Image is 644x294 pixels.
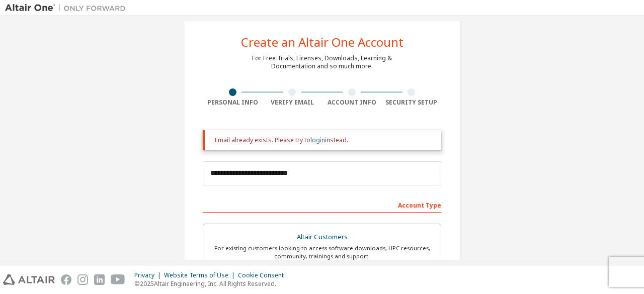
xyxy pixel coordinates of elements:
[252,54,392,70] div: For Free Trials, Licenses, Downloads, Learning & Documentation and so much more.
[77,274,88,285] img: instagram.svg
[215,136,433,144] div: Email already exists. Please try to instead.
[164,271,238,279] div: Website Terms of Use
[134,271,164,279] div: Privacy
[5,3,131,13] img: Altair One
[203,99,263,107] div: Personal Info
[94,274,105,285] img: linkedin.svg
[203,197,441,213] div: Account Type
[322,99,382,107] div: Account Info
[238,271,290,279] div: Cookie Consent
[61,274,71,285] img: facebook.svg
[382,99,442,107] div: Security Setup
[241,36,404,48] div: Create an Altair One Account
[209,244,435,260] div: For existing customers looking to access software downloads, HPC resources, community, trainings ...
[263,99,323,107] div: Verify Email
[134,279,290,288] p: © 2025 Altair Engineering, Inc. All Rights Reserved.
[310,136,325,144] a: login
[209,230,435,244] div: Altair Customers
[3,274,55,285] img: altair_logo.svg
[111,274,125,285] img: youtube.svg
